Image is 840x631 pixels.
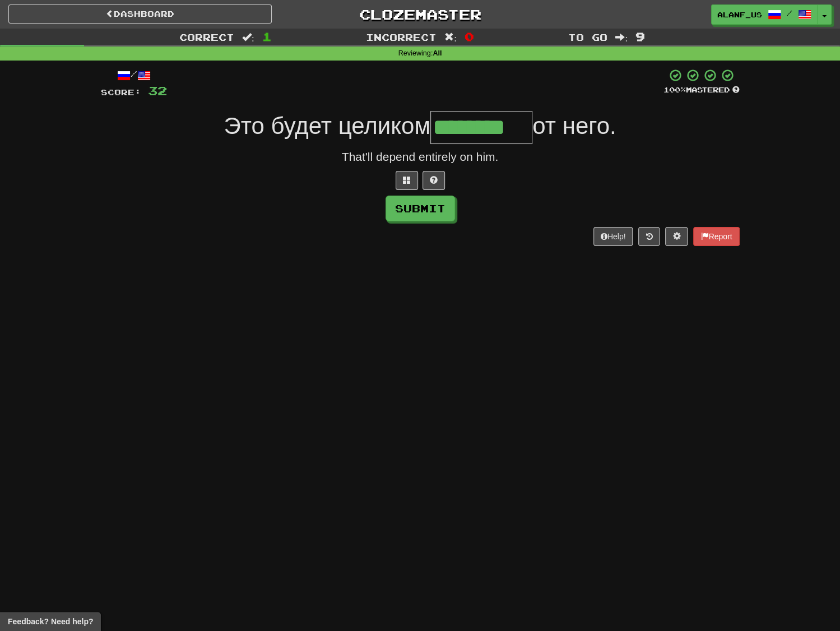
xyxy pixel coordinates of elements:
button: Single letter hint - you only get 1 per sentence and score half the points! alt+h [423,171,445,190]
span: : [242,33,254,42]
button: Help! [593,227,633,246]
div: That'll depend entirely on him. [101,149,740,165]
span: 32 [148,83,167,98]
strong: All [433,49,442,57]
span: : [615,33,628,42]
span: Incorrect [366,31,437,43]
span: 0 [465,30,474,43]
span: 1 [262,30,272,43]
span: : [444,33,457,42]
span: Correct [179,31,234,43]
span: Open feedback widget [8,616,93,627]
button: Round history (alt+y) [638,227,660,246]
button: Report [693,227,739,246]
a: alanf_us / [711,4,818,25]
a: Dashboard [8,4,272,24]
button: Switch sentence to multiple choice alt+p [396,171,418,190]
span: To go [568,31,607,43]
button: Submit [386,196,455,221]
div: Mastered [663,85,740,95]
span: Score: [101,87,141,97]
span: от него. [532,113,616,139]
span: 100 % [663,85,686,94]
span: / [787,9,792,17]
a: Clozemaster [289,4,552,24]
div: / [101,68,167,82]
span: alanf_us [717,10,762,20]
span: Это будет целиком [224,113,430,139]
span: 9 [635,30,645,43]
